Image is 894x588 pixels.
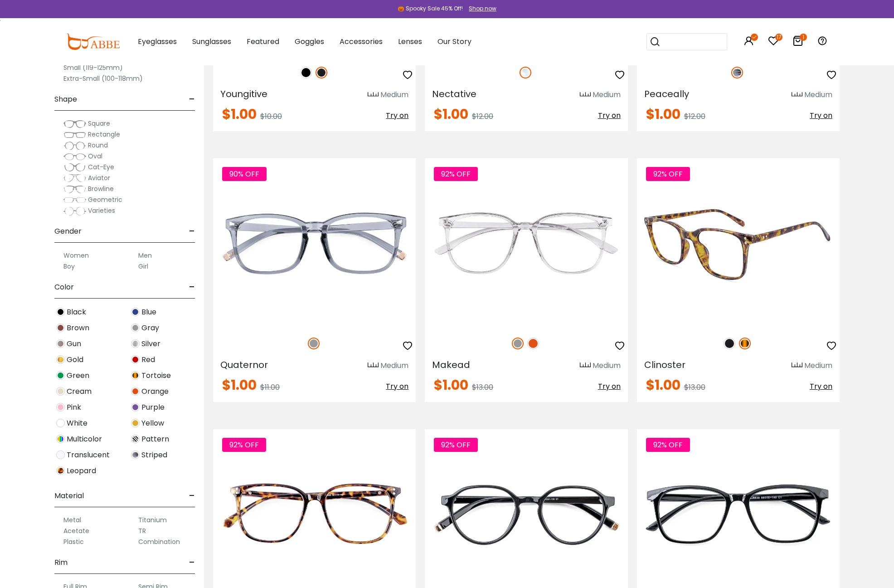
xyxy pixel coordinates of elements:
div: Medium [380,89,408,100]
span: Material [54,485,84,507]
span: Try on [386,110,408,121]
span: - [189,485,195,507]
img: Striped [131,451,140,459]
img: Blue [131,308,140,316]
span: Brown [67,323,89,333]
img: size ruler [792,362,802,369]
label: Small (119-125mm) [63,62,123,73]
span: - [189,552,195,573]
img: Red [131,355,140,364]
span: Varieties [88,206,115,215]
a: 17 [768,37,779,48]
img: Leopard [56,466,65,475]
div: Medium [804,89,832,100]
i: 17 [775,34,782,41]
img: Translucent [56,451,65,459]
img: Round.png [63,141,86,150]
span: 92% OFF [646,438,690,452]
span: Try on [598,110,621,121]
img: size ruler [792,92,802,98]
span: Rim [54,552,68,573]
span: Gray [141,323,159,333]
img: size ruler [368,92,379,98]
span: Purple [141,402,165,413]
img: Pattern [131,435,140,443]
span: 92% OFF [434,167,478,181]
span: Goggles [295,36,324,47]
img: Gray [308,338,320,349]
img: Square.png [63,119,86,128]
span: Striped [141,450,167,461]
img: Green [56,371,65,380]
span: Eyeglasses [138,36,177,47]
img: Cat-Eye.png [63,163,86,172]
span: Tortoise [141,370,171,381]
img: Purple [131,403,140,412]
span: Round [88,141,108,150]
img: Rectangle.png [63,130,86,139]
span: Makead [432,358,470,371]
button: Try on [386,108,408,124]
img: Browline.png [63,185,86,194]
img: Geometric.png [63,196,86,205]
label: Women [63,250,89,261]
a: 1 [792,37,803,48]
img: Oval.png [63,152,86,161]
img: Aviator.png [63,174,86,183]
span: Blue [141,307,156,318]
img: Brown [56,323,65,332]
a: Shop now [464,5,496,12]
span: Red [141,354,155,365]
span: Oval [88,152,102,161]
div: Shop now [469,5,496,13]
span: Square [88,119,110,128]
label: TR [138,525,146,536]
button: Try on [386,378,408,395]
span: Browline [88,184,114,193]
span: Aviator [88,173,110,182]
button: Try on [810,108,832,124]
img: Striped [731,67,743,78]
span: Color [54,276,74,298]
img: Multicolor [56,435,65,443]
img: Yellow [131,419,140,427]
img: Matte Black [316,67,327,78]
span: $1.00 [646,104,680,124]
div: Medium [804,360,832,371]
span: $12.00 [684,111,705,122]
span: 92% OFF [646,167,690,181]
span: 92% OFF [222,438,266,452]
span: Pink [67,402,81,413]
span: $13.00 [472,382,493,392]
img: Black [300,67,312,78]
span: Cat-Eye [88,162,114,171]
img: Tortoise Clinoster - Plastic ,Universal Bridge Fit [637,158,840,328]
span: Gold [67,354,83,365]
span: $1.00 [434,104,468,124]
span: 92% OFF [434,438,478,452]
span: Quaternor [220,358,268,371]
a: Gray Makead - Plastic ,Light Weight [425,158,627,328]
span: Leopard [67,465,96,476]
span: Try on [598,381,621,392]
span: 90% OFF [222,167,267,181]
img: abbeglasses.com [66,34,120,50]
img: Black [56,308,65,316]
img: size ruler [580,362,591,369]
span: Sunglasses [192,36,231,47]
span: Peaceally [644,88,689,100]
div: Medium [593,360,621,371]
label: Titanium [138,514,167,525]
img: Tortoise [739,338,751,349]
label: Extra-Small (100-118mm) [63,73,143,84]
img: Matte Black [724,338,735,349]
span: Yellow [141,418,164,429]
span: $1.00 [646,375,680,395]
span: Nectative [432,88,476,100]
span: Green [67,370,89,381]
span: - [189,220,195,242]
span: $1.00 [222,104,257,124]
a: Gray Quaternor - Plastic ,Universal Bridge Fit [213,158,416,328]
div: Medium [380,360,408,371]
